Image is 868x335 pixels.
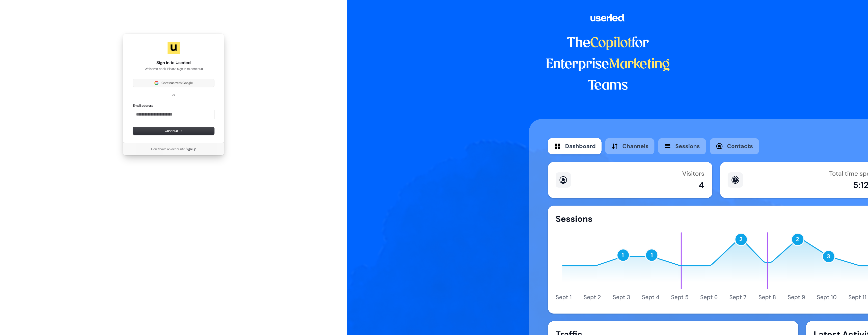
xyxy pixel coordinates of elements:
p: Welcome back! Please sign in to continue [133,67,214,71]
span: Continue with Google [161,81,193,85]
img: Userled [168,42,180,54]
span: Continue [165,129,182,133]
button: Continue [133,127,214,135]
p: or [172,93,175,97]
img: Sign in with Google [154,81,158,85]
label: Email address [133,103,153,108]
span: Marketing [609,58,670,71]
span: Copilot [590,37,632,50]
button: Sign in with GoogleContinue with Google [133,79,214,87]
h1: Sign in to Userled [133,60,214,66]
a: Sign up [186,147,196,151]
span: Don’t have an account? [151,147,185,151]
h1: The for Enterprise Teams [529,33,687,96]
